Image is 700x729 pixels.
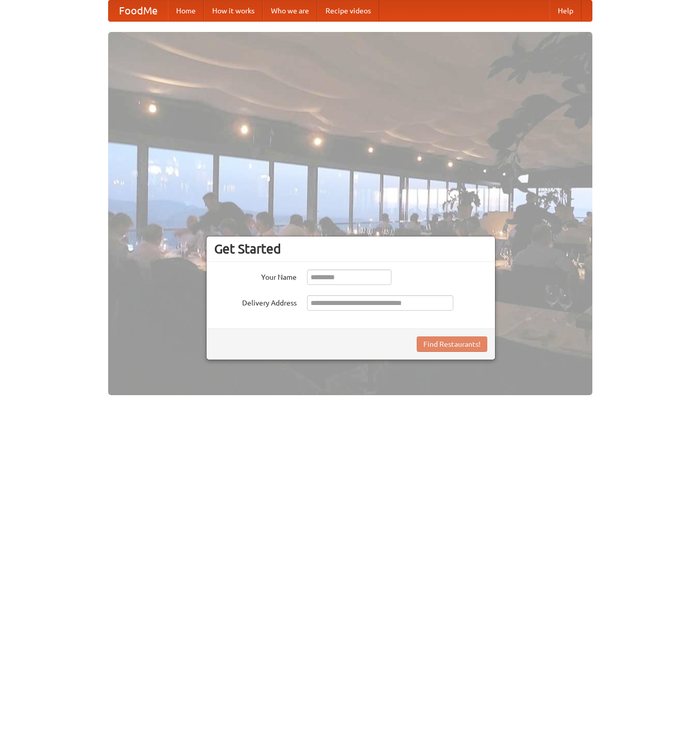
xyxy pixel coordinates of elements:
[214,295,297,308] label: Delivery Address
[317,1,379,21] a: Recipe videos
[417,336,487,352] button: Find Restaurants!
[214,241,487,257] h3: Get Started
[263,1,317,21] a: Who we are
[550,1,582,21] a: Help
[214,269,297,282] label: Your Name
[168,1,204,21] a: Home
[109,1,168,21] a: FoodMe
[204,1,263,21] a: How it works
